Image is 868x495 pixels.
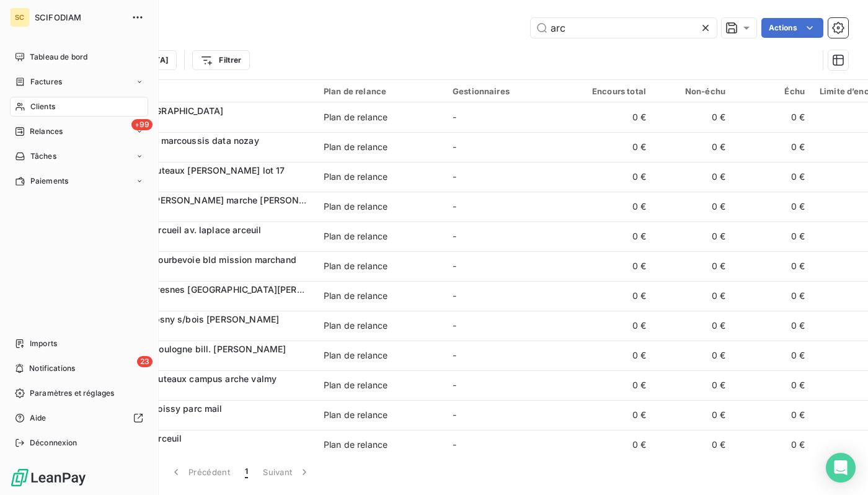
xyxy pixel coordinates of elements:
[826,453,856,483] div: Open Intercom Messenger
[86,415,309,427] span: 41102054
[453,350,456,360] span: -
[653,281,733,311] td: 0 €
[10,468,87,488] img: Logo LeanPay
[531,18,717,38] input: Rechercher
[86,344,286,354] span: 41101933 - Byg boulogne bill. [PERSON_NAME]
[324,409,387,421] div: Plan de relance
[574,311,653,341] td: 0 €
[574,162,653,192] td: 0 €
[574,132,653,162] td: 0 €
[86,445,309,457] span: 41102149
[137,356,153,367] span: 23
[192,50,249,70] button: Filtrer
[733,192,812,221] td: 0 €
[574,251,653,281] td: 0 €
[574,102,653,132] td: 0 €
[86,117,309,130] span: 41101054
[653,132,733,162] td: 0 €
[733,370,812,400] td: 0 €
[30,176,68,187] span: Paiements
[86,254,296,265] span: 41101860 - Byg courbevoie bld mission marchand
[453,320,456,331] span: -
[324,290,387,302] div: Plan de relance
[453,112,456,122] span: -
[35,12,124,22] span: SCIFODIAM
[733,132,812,162] td: 0 €
[733,221,812,251] td: 0 €
[453,439,456,450] span: -
[653,311,733,341] td: 0 €
[653,192,733,221] td: 0 €
[324,86,438,96] div: Plan de relance
[574,370,653,400] td: 0 €
[733,251,812,281] td: 0 €
[453,409,456,420] span: -
[733,400,812,430] td: 0 €
[324,200,387,213] div: Plan de relance
[324,379,387,391] div: Plan de relance
[86,284,350,295] span: 41101902 - Byg fresnes [GEOGRAPHIC_DATA][PERSON_NAME]
[582,86,646,96] div: Encours total
[86,326,309,338] span: 41101919
[30,76,62,87] span: Factures
[86,207,309,219] span: 41101821
[86,236,309,249] span: 41101844
[653,341,733,370] td: 0 €
[733,102,812,132] td: 0 €
[653,162,733,192] td: 0 €
[761,18,823,38] button: Actions
[131,119,153,130] span: +99
[29,363,75,374] span: Notifications
[453,201,456,212] span: -
[653,251,733,281] td: 0 €
[10,408,148,428] a: Aide
[453,231,456,241] span: -
[453,141,456,152] span: -
[653,370,733,400] td: 0 €
[453,171,456,182] span: -
[86,403,223,414] span: 41102054 - Byg roissy parc mail
[86,177,309,189] span: 41101781
[324,111,387,123] div: Plan de relance
[30,126,63,137] span: Relances
[324,319,387,332] div: Plan de relance
[237,459,255,485] button: 1
[86,373,277,384] span: 41101967 - Byg puteaux campus arche valmy
[30,412,46,424] span: Aide
[324,349,387,362] div: Plan de relance
[86,225,261,235] span: 41101844 - Byg arcueil av. laplace arceuil
[661,86,725,96] div: Non-échu
[30,388,114,399] span: Paramètres et réglages
[453,380,456,390] span: -
[30,101,55,112] span: Clients
[453,86,567,96] div: Gestionnaires
[86,195,332,205] span: 41101821 - Byg [PERSON_NAME] marche [PERSON_NAME]
[324,141,387,153] div: Plan de relance
[324,260,387,272] div: Plan de relance
[574,430,653,460] td: 0 €
[86,296,309,308] span: 41101902
[86,266,309,279] span: 41101860
[86,147,309,159] span: 41101058
[324,230,387,243] div: Plan de relance
[30,151,56,162] span: Tâches
[653,400,733,430] td: 0 €
[574,221,653,251] td: 0 €
[30,338,57,349] span: Imports
[324,171,387,183] div: Plan de relance
[574,192,653,221] td: 0 €
[453,290,456,301] span: -
[574,281,653,311] td: 0 €
[453,261,456,271] span: -
[86,314,279,324] span: 41101919 - Byg rosny s/bois [PERSON_NAME]
[653,221,733,251] td: 0 €
[86,165,285,176] span: 41101781 - Byg puteaux [PERSON_NAME] lot 17
[10,7,30,27] div: SC
[733,341,812,370] td: 0 €
[162,459,237,485] button: Précédent
[653,102,733,132] td: 0 €
[245,466,248,478] span: 1
[653,430,733,460] td: 0 €
[733,281,812,311] td: 0 €
[740,86,805,96] div: Échu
